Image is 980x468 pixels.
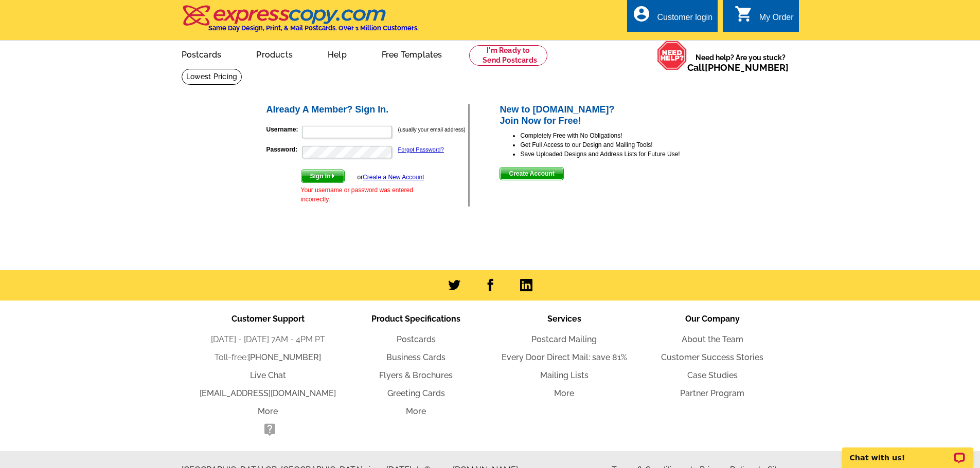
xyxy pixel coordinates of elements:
[735,5,753,23] i: shopping_cart
[200,388,336,398] a: [EMAIL_ADDRESS][DOMAIN_NAME]
[835,436,980,468] iframe: LiveChat chat widget
[657,41,687,70] img: help
[248,352,321,362] a: [PHONE_NUMBER]
[194,333,342,346] li: [DATE] - [DATE] 7AM - 4PM PT
[231,314,305,324] span: Customer Support
[520,131,715,140] li: Completely Free with No Obligations!
[500,104,715,126] h2: New to [DOMAIN_NAME]? Join Now for Free!
[371,314,460,324] span: Product Specifications
[386,352,446,362] a: Business Cards
[705,62,789,73] a: [PHONE_NUMBER]
[194,351,342,364] li: Toll-free:
[182,12,419,32] a: Same Day Design, Print, & Mail Postcards. Over 1 Million Customers.
[554,388,574,398] a: More
[406,406,426,416] a: More
[661,352,763,362] a: Customer Success Stories
[531,334,597,344] a: Postcard Mailing
[398,126,466,133] small: (usually your email address)
[398,146,444,153] a: Forgot Password?
[379,370,453,380] a: Flyers & Brochures
[632,11,712,24] a: account_circle Customer login
[547,314,581,324] span: Services
[165,42,238,66] a: Postcards
[331,174,335,178] img: button-next-arrow-white.png
[685,314,740,324] span: Our Company
[502,352,627,362] a: Every Door Direct Mail: save 81%
[687,370,738,380] a: Case Studies
[735,11,794,24] a: shopping_cart My Order
[250,370,286,380] a: Live Chat
[397,334,436,344] a: Postcards
[258,406,278,416] a: More
[208,24,419,32] h4: Same Day Design, Print, & Mail Postcards. Over 1 Million Customers.
[500,167,563,180] span: Create Account
[357,173,424,182] div: or
[680,388,744,398] a: Partner Program
[540,370,589,380] a: Mailing Lists
[687,52,794,73] span: Need help? Are you stuck?
[301,170,345,183] button: Sign In
[363,174,424,181] a: Create a New Account
[632,5,651,23] i: account_circle
[387,388,445,398] a: Greeting Cards
[240,42,309,66] a: Products
[520,140,715,149] li: Get Full Access to our Design and Mailing Tools!
[500,167,563,180] button: Create Account
[266,104,469,116] h2: Already A Member? Sign In.
[266,125,301,134] label: Username:
[266,145,301,154] label: Password:
[365,42,459,66] a: Free Templates
[520,149,715,159] li: Save Uploaded Designs and Address Lists for Future Use!
[682,334,743,344] a: About the Team
[311,42,363,66] a: Help
[657,13,712,27] div: Customer login
[687,62,789,73] span: Call
[301,185,424,204] div: Your username or password was entered incorrectly.
[759,13,794,27] div: My Order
